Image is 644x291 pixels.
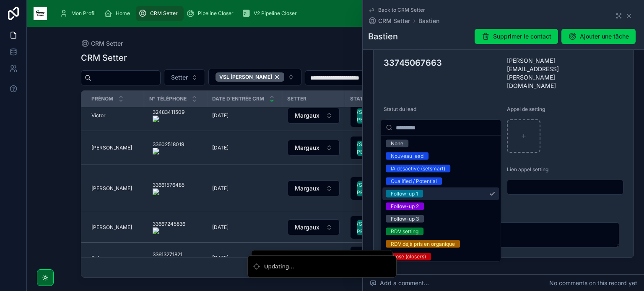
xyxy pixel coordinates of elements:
[149,106,202,126] a: 32483411509
[351,216,412,239] button: Select Button
[212,112,277,119] a: [DATE]
[212,255,277,261] a: [DATE]
[91,224,139,231] a: [PERSON_NAME]
[418,17,439,25] a: Bastien
[71,10,96,17] span: Mon Profil
[351,136,412,159] button: Select Button
[91,39,123,48] span: CRM Setter
[81,52,127,64] h1: CRM Setter
[153,182,184,188] onoff-telecom-ce-phone-number-wrapper: 33661576485
[91,185,132,192] span: [PERSON_NAME]
[507,166,548,173] span: Lien appel setting
[149,138,202,158] a: 33602518019
[91,224,132,231] span: [PERSON_NAME]
[295,111,319,120] span: Margaux
[91,95,113,102] span: Prénom
[81,39,123,48] a: CRM Setter
[368,31,398,42] h1: Bastien
[239,6,303,21] a: V2 Pipeline Closer
[351,177,412,200] button: Select Button
[391,190,418,198] div: Follow-up 1
[150,10,178,17] span: CRM Setter
[391,165,445,173] div: IA désactivé (setsmart)
[149,217,202,237] a: 33667245836
[216,72,284,82] button: Unselect VSL_WILLIAM
[350,95,394,102] span: Statut du lead
[287,107,340,124] a: Select Button
[350,136,412,160] a: Select Button
[580,32,629,41] span: Ajouter une tâche
[153,221,185,227] onoff-telecom-ce-phone-number-wrapper: 33667245836
[351,104,412,127] button: Select Button
[153,251,182,258] onoff-telecom-ce-phone-number-wrapper: 33613271821
[212,144,229,151] span: [DATE]
[153,188,184,195] img: actions-icon.png
[288,219,340,235] button: Select Button
[164,70,205,85] button: Select Button
[391,140,403,147] div: None
[391,253,426,260] div: Closé (closers)
[212,112,229,119] span: [DATE]
[350,216,412,239] a: Select Button
[391,203,419,210] div: Follow-up 2
[212,224,277,231] a: [DATE]
[381,136,501,261] div: Suggestions
[91,255,99,261] span: Sof
[295,223,319,232] span: Margaux
[391,240,455,248] div: RDV déjà pris en organique
[91,112,106,119] span: Victor
[287,219,340,236] a: Select Button
[350,177,412,200] a: Select Button
[216,72,284,82] div: VSL [PERSON_NAME]
[149,248,202,268] a: 33613271821
[350,104,412,127] a: Select Button
[184,6,239,21] a: Pipeline Closer
[368,7,425,13] a: Back to CRM Setter
[54,4,610,23] div: scrollable content
[91,185,139,192] a: [PERSON_NAME]
[34,7,47,20] img: App logo
[288,108,340,124] button: Select Button
[287,180,340,197] a: Select Button
[149,178,202,198] a: 33661576485
[507,57,582,90] span: [PERSON_NAME][EMAIL_ADDRESS][PERSON_NAME][DOMAIN_NAME]
[91,112,139,119] a: Victor
[208,69,301,85] button: Select Button
[391,228,418,235] div: RDV setting
[116,10,130,17] span: Home
[368,17,410,25] a: CRM Setter
[391,178,437,185] div: Qualified / Potential
[212,144,277,151] a: [DATE]
[212,255,229,261] span: [DATE]
[384,106,416,112] span: Statut du lead
[212,185,229,192] span: [DATE]
[288,140,340,156] button: Select Button
[288,180,340,196] button: Select Button
[212,95,264,102] span: Date d'entrée CRM
[561,29,636,44] button: Ajouter une tâche
[391,152,423,160] div: Nouveau lead
[295,184,319,193] span: Margaux
[295,144,319,152] span: Margaux
[149,95,187,102] span: N° Téléphone
[136,6,184,21] a: CRM Setter
[370,279,429,287] span: Add a comment...
[153,141,184,147] onoff-telecom-ce-phone-number-wrapper: 33602518019
[378,17,410,25] span: CRM Setter
[264,263,294,271] div: Updating...
[57,6,101,21] a: Mon Profil
[384,57,500,69] h3: 33745067663
[198,10,234,17] span: Pipeline Closer
[287,95,306,102] span: Setter
[212,185,277,192] a: [DATE]
[373,271,444,283] h1: Tâche
[254,10,297,17] span: V2 Pipeline Closer
[171,73,188,82] span: Setter
[391,215,419,223] div: Follow-up 3
[91,144,132,151] span: [PERSON_NAME]
[212,224,229,231] span: [DATE]
[153,109,184,115] onoff-telecom-ce-phone-number-wrapper: 32483411509
[287,139,340,156] a: Select Button
[153,116,184,122] img: actions-icon.png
